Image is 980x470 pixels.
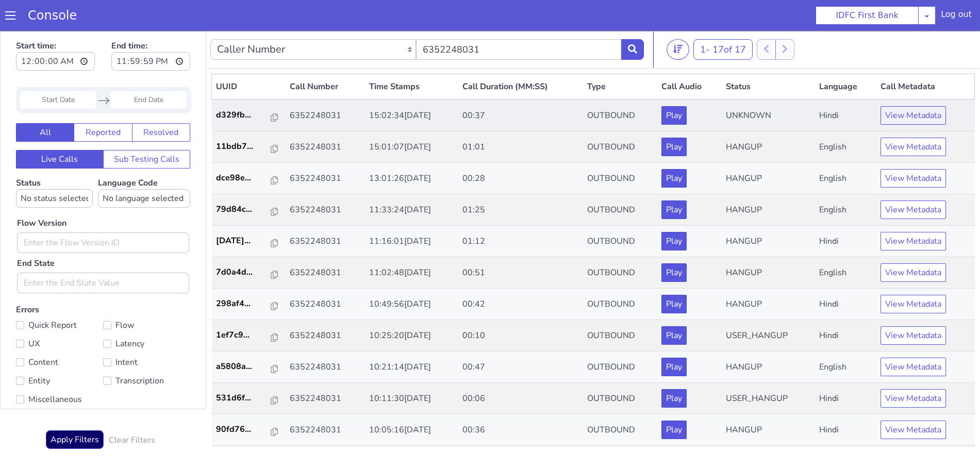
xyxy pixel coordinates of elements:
[458,100,583,132] td: 01:01
[365,415,458,446] td: 10:04:37[DATE]
[216,361,271,373] p: 531d6f...
[881,170,946,188] button: View Metadata
[458,226,583,258] td: 00:51
[815,132,877,163] td: English
[216,109,271,122] p: 11bdb7...
[722,132,815,163] td: HANGUP
[816,6,919,25] button: IDFC First Bank
[216,172,281,184] a: 79d84c...
[815,43,877,69] th: Language
[103,306,190,320] label: Latency
[216,361,281,373] a: 531d6f...
[111,21,190,40] input: End time:
[458,383,583,415] td: 00:36
[583,289,658,321] td: OUTBOUND
[16,324,103,339] label: Content
[212,43,286,69] th: UUID
[216,329,271,342] p: a5808a...
[16,273,190,378] label: Errors
[815,69,877,100] td: Hindi
[881,390,946,408] button: View Metadata
[16,21,95,40] input: Start time:
[286,258,365,289] td: 6352248031
[458,132,583,163] td: 00:28
[881,138,946,157] button: View Metadata
[815,383,877,415] td: Hindi
[815,321,877,352] td: English
[365,195,458,226] td: 11:16:01[DATE]
[722,415,815,446] td: USER_HANGUP
[722,352,815,383] td: USER_HANGUP
[661,390,687,408] button: Play
[583,352,658,383] td: OUTBOUND
[661,201,687,220] button: Play
[286,163,365,195] td: 6352248031
[815,415,877,446] td: English
[16,361,103,376] label: Miscellaneous
[941,8,972,25] div: Log out
[365,43,458,69] th: Time Stamps
[722,289,815,321] td: USER_HANGUP
[286,69,365,100] td: 6352248031
[17,202,189,222] input: Enter the Flow Version ID
[286,195,365,226] td: 6352248031
[881,201,946,220] button: View Metadata
[583,226,658,258] td: OUTBOUND
[365,321,458,352] td: 10:21:14[DATE]
[583,69,658,100] td: OUTBOUND
[365,100,458,132] td: 15:01:07[DATE]
[216,235,271,247] p: 7d0a4d...
[216,298,281,310] a: 1ef7c9...
[881,264,946,282] button: View Metadata
[881,75,946,94] button: View Metadata
[216,235,281,247] a: 7d0a4d...
[458,289,583,321] td: 00:10
[583,321,658,352] td: OUTBOUND
[458,415,583,446] td: 00:17
[98,146,190,177] label: Language Code
[216,172,271,184] p: 79d84c...
[15,8,89,23] a: Console
[17,186,67,198] label: Flow Version
[815,289,877,321] td: Hindi
[722,321,815,352] td: HANGUP
[16,306,103,320] label: UX
[693,8,753,29] button: 1- 17of 17
[109,405,155,414] h6: Clear Filters
[722,100,815,132] td: HANGUP
[111,60,187,78] input: End Date
[661,107,687,125] button: Play
[815,226,877,258] td: English
[17,242,189,262] input: Enter the End State Value
[661,295,687,314] button: Play
[111,6,190,43] label: End time:
[286,226,365,258] td: 6352248031
[365,226,458,258] td: 11:02:48[DATE]
[98,158,190,177] select: Language Code
[216,392,271,405] p: 90fd76...
[16,146,93,177] label: Status
[216,141,271,153] p: dce98e...
[661,327,687,345] button: Play
[583,43,658,69] th: Type
[216,204,271,216] p: [DATE]...
[17,226,55,239] label: End State
[20,60,96,78] input: Start Date
[458,352,583,383] td: 00:06
[722,163,815,195] td: HANGUP
[458,258,583,289] td: 00:42
[722,258,815,289] td: HANGUP
[881,295,946,314] button: View Metadata
[661,138,687,157] button: Play
[103,324,190,339] label: Intent
[286,100,365,132] td: 6352248031
[103,287,190,301] label: Flow
[365,383,458,415] td: 10:05:16[DATE]
[583,132,658,163] td: OUTBOUND
[286,43,365,69] th: Call Number
[16,158,93,177] select: Status
[661,170,687,188] button: Play
[722,195,815,226] td: HANGUP
[216,204,281,216] a: [DATE]...
[16,6,95,43] label: Start time:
